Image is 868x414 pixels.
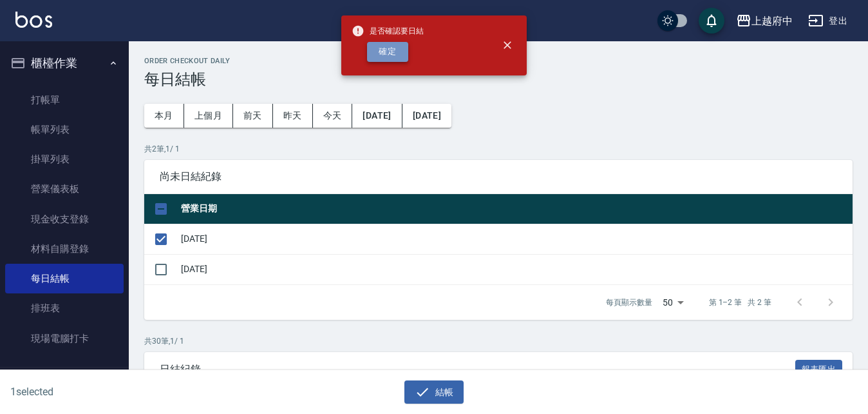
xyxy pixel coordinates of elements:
[144,57,853,65] h2: Order checkout daily
[699,8,724,34] button: save
[795,360,843,380] button: 報表匯出
[803,9,853,33] button: 登出
[178,254,853,284] td: [DATE]
[313,104,353,128] button: 今天
[160,363,795,376] span: 日結紀錄
[5,85,124,115] a: 打帳單
[352,25,424,37] span: 是否確認要日結
[178,224,853,254] td: [DATE]
[144,104,184,128] button: 本月
[233,104,273,128] button: 前天
[5,46,124,80] button: 櫃檯作業
[178,194,853,224] th: 營業日期
[5,174,124,204] a: 營業儀表板
[160,170,837,183] span: 尚未日結紀錄
[606,297,652,308] p: 每頁顯示數量
[493,31,522,59] button: close
[352,104,402,128] button: [DATE]
[5,234,124,264] a: 材料自購登錄
[404,380,464,404] button: 結帳
[5,115,124,144] a: 帳單列表
[709,297,771,308] p: 第 1–2 筆 共 2 筆
[5,324,124,353] a: 現場電腦打卡
[731,8,798,34] button: 上越府中
[795,362,843,375] a: 報表匯出
[10,384,214,400] h6: 1 selected
[657,285,688,320] div: 50
[5,144,124,174] a: 掛單列表
[367,42,408,62] button: 確定
[184,104,233,128] button: 上個月
[402,104,451,128] button: [DATE]
[5,293,124,323] a: 排班表
[273,104,313,128] button: 昨天
[5,204,124,234] a: 現金收支登錄
[5,264,124,293] a: 每日結帳
[144,143,853,155] p: 共 2 筆, 1 / 1
[144,335,853,347] p: 共 30 筆, 1 / 1
[751,13,793,29] div: 上越府中
[5,359,124,392] button: 預約管理
[15,12,52,28] img: Logo
[144,70,853,88] h3: 每日結帳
